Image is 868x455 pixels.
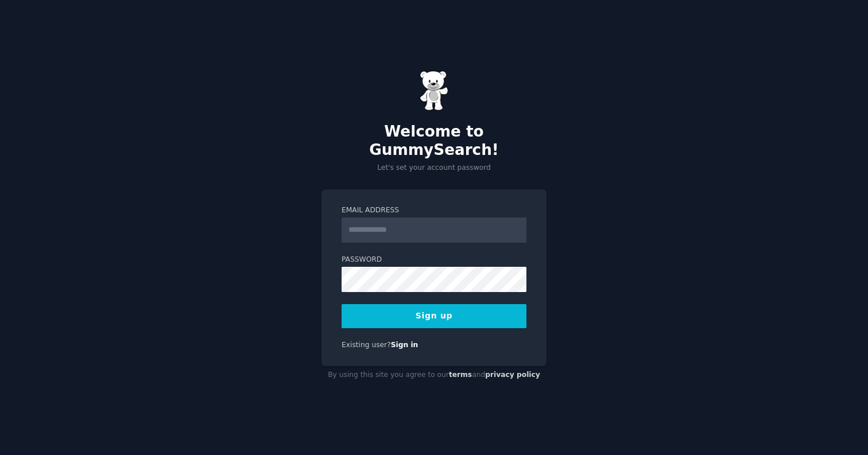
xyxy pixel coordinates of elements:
a: Sign in [391,341,418,349]
a: terms [449,371,472,379]
h2: Welcome to GummySearch! [321,123,547,159]
label: Password [342,255,526,265]
button: Sign up [342,304,526,328]
a: privacy policy [485,371,540,379]
span: Existing user? [342,341,391,349]
label: Email Address [342,205,526,216]
img: Gummy Bear [420,71,448,111]
p: Let's set your account password [321,163,547,173]
div: By using this site you agree to our and [321,366,547,384]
